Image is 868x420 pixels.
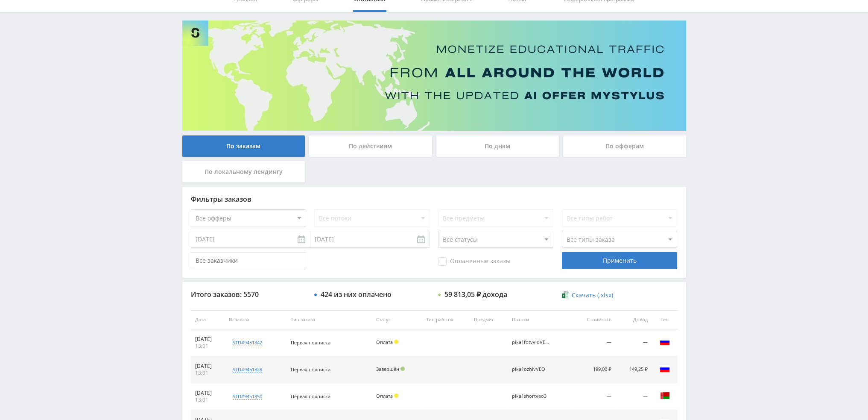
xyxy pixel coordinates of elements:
[195,336,221,343] div: [DATE]
[615,383,652,410] td: —
[321,291,392,298] div: 424 из них оплачено
[233,366,262,373] div: std#9451828
[394,394,398,398] span: Холд
[562,291,613,300] a: Скачать (.xlsx)
[436,135,559,157] div: По дням
[286,310,372,329] th: Тип заказа
[571,356,616,383] td: 199,00 ₽
[233,339,262,346] div: std#9451842
[660,391,670,401] img: blr.png
[571,310,616,329] th: Стоимость
[394,340,398,344] span: Холд
[191,291,306,298] div: Итого заказов: 5570
[291,393,330,399] span: Первая подписка
[191,195,678,203] div: Фильтры заказов
[512,367,550,372] div: pika1ozhivVEO
[563,135,686,157] div: По офферам
[291,339,330,346] span: Первая подписка
[660,337,670,347] img: rus.png
[376,393,393,399] span: Оплата
[615,329,652,356] td: —
[182,21,686,131] img: Banner
[309,135,432,157] div: По действиям
[191,252,306,269] input: Все заказчики
[470,310,508,329] th: Предмет
[422,310,470,329] th: Тип работы
[195,370,221,376] div: 13:01
[512,340,550,345] div: pika1fotvvidVEO3
[572,292,613,299] span: Скачать (.xlsx)
[562,252,677,269] div: Применить
[660,364,670,374] img: rus.png
[195,343,221,350] div: 13:01
[512,394,550,399] div: pika1shortveo3
[195,397,221,403] div: 13:01
[291,366,330,373] span: Первая подписка
[195,390,221,397] div: [DATE]
[438,257,511,266] span: Оплаченные заказы
[182,135,305,157] div: По заказам
[444,291,507,298] div: 59 813,05 ₽ дохода
[508,310,571,329] th: Потоки
[376,366,399,372] span: Завершён
[372,310,422,329] th: Статус
[571,383,616,410] td: —
[400,367,405,371] span: Подтвержден
[571,329,616,356] td: —
[615,310,652,329] th: Доход
[652,310,678,329] th: Гео
[195,363,221,370] div: [DATE]
[191,310,225,329] th: Дата
[182,161,305,182] div: По локальному лендингу
[615,356,652,383] td: 149,25 ₽
[225,310,286,329] th: № заказа
[233,393,262,400] div: std#9451850
[376,339,393,345] span: Оплата
[562,291,569,299] img: xlsx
